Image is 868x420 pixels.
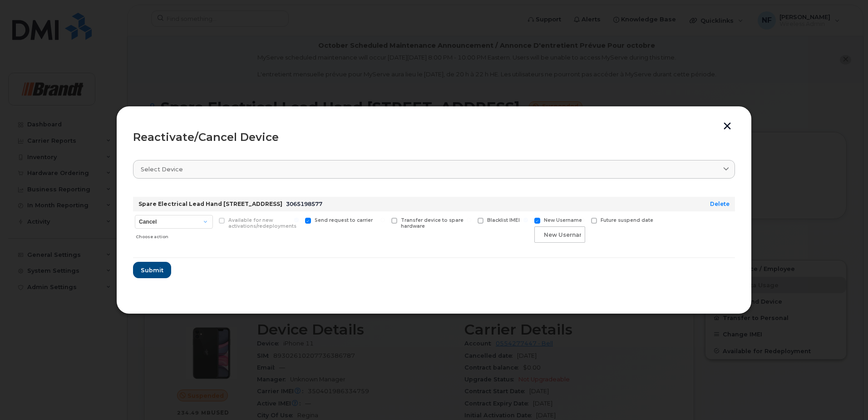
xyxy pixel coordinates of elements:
[133,160,735,179] a: Select device
[380,218,385,222] input: Transfer device to spare hardware
[580,218,585,222] input: Future suspend date
[228,217,296,229] span: Available for new activations/redeployments
[133,132,735,143] div: Reactivate/Cancel Device
[487,217,520,223] span: Blacklist IMEI
[141,165,183,174] span: Select device
[601,217,653,223] span: Future suspend date
[401,217,464,229] span: Transfer device to spare hardware
[141,266,163,275] span: Submit
[315,217,373,223] span: Send request to carrier
[208,218,212,222] input: Available for new activations/redeployments
[286,200,322,207] span: 3065198577
[294,218,299,222] input: Send request to carrier
[136,230,213,240] div: Choose action
[467,218,471,222] input: Blacklist IMEI
[544,217,582,223] span: New Username
[534,226,585,243] input: New Username
[523,218,528,222] input: New Username
[133,262,171,278] button: Submit
[138,200,282,207] strong: Spare Electrical Lead Hand [STREET_ADDRESS]
[710,200,730,207] a: Delete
